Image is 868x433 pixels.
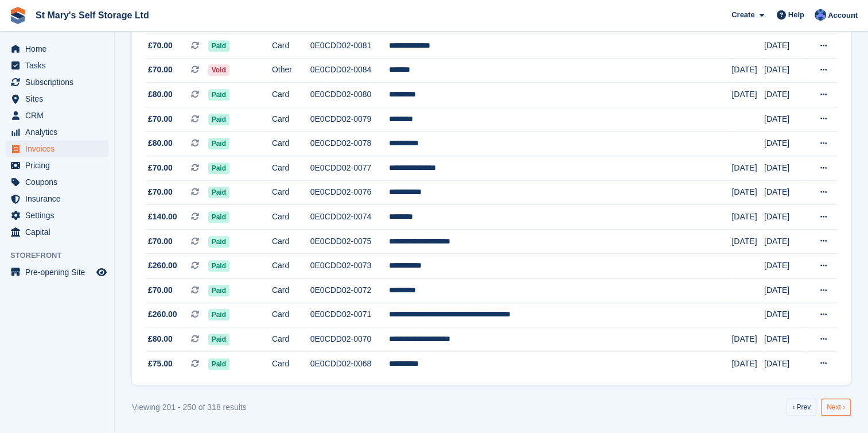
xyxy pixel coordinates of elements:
img: Matthew Keenan [815,9,826,21]
span: Account [828,10,858,21]
span: £140.00 [148,211,177,223]
span: £260.00 [148,260,177,272]
a: menu [6,264,108,280]
span: £70.00 [148,284,173,296]
td: 0E0CDD02-0081 [310,34,389,59]
td: [DATE] [764,58,806,83]
a: Preview store [95,265,108,279]
td: [DATE] [764,107,806,132]
span: Help [788,9,804,21]
a: Previous [787,399,816,416]
td: [DATE] [731,327,764,352]
span: £260.00 [148,308,177,320]
td: Card [272,327,310,352]
span: Paid [208,187,229,198]
a: menu [6,141,108,157]
td: Card [272,34,310,59]
a: menu [6,41,108,57]
a: menu [6,224,108,240]
span: Create [731,9,754,21]
td: 0E0CDD02-0070 [310,327,389,352]
td: [DATE] [731,205,764,230]
td: 0E0CDD02-0084 [310,58,389,83]
span: Coupons [25,174,94,190]
td: Card [272,351,310,376]
td: Card [272,180,310,205]
a: menu [6,207,108,223]
span: £80.00 [148,333,173,345]
td: [DATE] [764,34,806,59]
a: menu [6,107,108,123]
td: Card [272,205,310,230]
span: £70.00 [148,64,173,76]
td: [DATE] [764,229,806,254]
td: [DATE] [764,279,806,303]
span: £70.00 [148,162,173,174]
td: 0E0CDD02-0071 [310,303,389,327]
span: Pricing [25,157,94,173]
td: Card [272,156,310,181]
a: menu [6,191,108,207]
td: Card [272,279,310,303]
span: £70.00 [148,235,173,248]
span: Paid [208,236,229,248]
span: Invoices [25,141,94,157]
td: [DATE] [731,229,764,254]
td: Other [272,58,310,83]
span: Paid [208,309,229,320]
a: menu [6,74,108,90]
span: Paid [208,285,229,296]
span: Home [25,41,94,57]
span: Insurance [25,191,94,207]
a: St Mary's Self Storage Ltd [31,6,154,25]
span: £75.00 [148,358,173,370]
nav: Pages [784,399,853,416]
span: Storefront [10,250,114,261]
span: £70.00 [148,113,173,125]
td: [DATE] [764,351,806,376]
td: [DATE] [764,156,806,181]
td: 0E0CDD02-0073 [310,254,389,279]
span: Paid [208,163,229,174]
span: Paid [208,358,229,370]
td: 0E0CDD02-0079 [310,107,389,132]
td: 0E0CDD02-0080 [310,83,389,107]
td: 0E0CDD02-0074 [310,205,389,230]
td: 0E0CDD02-0078 [310,132,389,156]
td: Card [272,132,310,156]
div: Viewing 201 - 250 of 318 results [132,401,247,413]
span: Void [208,64,229,76]
td: [DATE] [764,132,806,156]
td: [DATE] [764,254,806,279]
span: Paid [208,138,229,149]
span: Sites [25,91,94,107]
span: £70.00 [148,40,173,52]
td: 0E0CDD02-0077 [310,156,389,181]
a: menu [6,91,108,107]
td: [DATE] [764,180,806,205]
td: Card [272,107,310,132]
span: CRM [25,107,94,123]
td: Card [272,254,310,279]
img: stora-icon-8386f47178a22dfd0bd8f6a31ec36ba5ce8667c1dd55bd0f319d3a0aa187defe.svg [9,7,26,24]
td: Card [272,303,310,327]
td: 0E0CDD02-0075 [310,229,389,254]
a: menu [6,174,108,190]
a: menu [6,124,108,140]
a: Next [821,399,851,416]
span: Paid [208,40,229,52]
span: Paid [208,334,229,345]
td: 0E0CDD02-0068 [310,351,389,376]
td: 0E0CDD02-0072 [310,279,389,303]
span: Paid [208,260,229,272]
a: menu [6,57,108,74]
td: [DATE] [731,58,764,83]
span: Paid [208,114,229,125]
td: [DATE] [764,83,806,107]
span: Analytics [25,124,94,140]
td: [DATE] [731,156,764,181]
td: Card [272,229,310,254]
span: Capital [25,224,94,240]
td: [DATE] [764,303,806,327]
td: [DATE] [764,205,806,230]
